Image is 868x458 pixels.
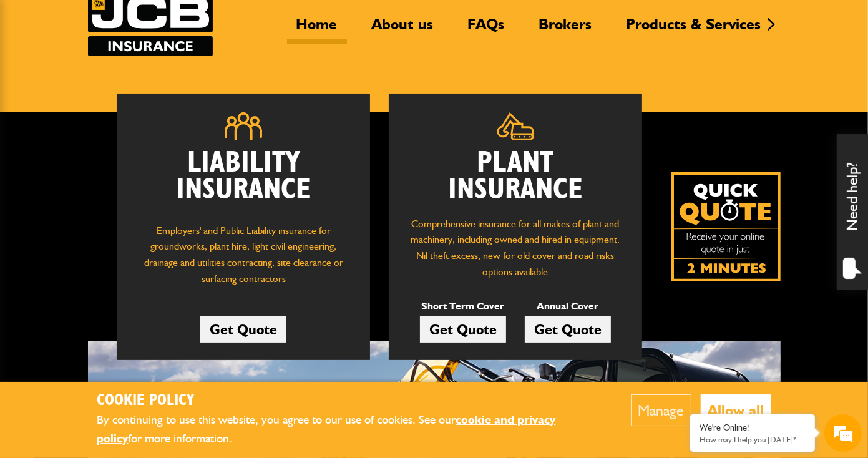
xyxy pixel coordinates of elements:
[420,316,506,343] a: Get Quote
[200,316,286,343] a: Get Quote
[837,134,868,290] div: Need help?
[617,15,771,44] a: Products & Services
[135,150,351,210] h2: Liability Insurance
[525,316,611,343] a: Get Quote
[287,15,347,44] a: Home
[97,391,593,411] h2: Cookie Policy
[135,223,351,293] p: Employers' and Public Liability insurance for groundworks, plant hire, light civil engineering, d...
[97,411,593,449] p: By continuing to use this website, you agree to our use of cookies. See our for more information.
[671,172,781,281] img: Quick Quote
[525,298,611,314] p: Annual Cover
[631,394,691,426] button: Manage
[363,15,443,44] a: About us
[701,394,771,426] button: Allow all
[97,412,556,446] a: cookie and privacy policy
[420,298,506,314] p: Short Term Cover
[407,150,623,203] h2: Plant Insurance
[530,15,602,44] a: Brokers
[700,422,806,433] div: We're Online!
[671,172,781,281] a: Get your insurance quote isn just 2-minutes
[700,435,806,444] p: How may I help you today?
[459,15,514,44] a: FAQs
[407,216,623,280] p: Comprehensive insurance for all makes of plant and machinery, including owned and hired in equipm...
